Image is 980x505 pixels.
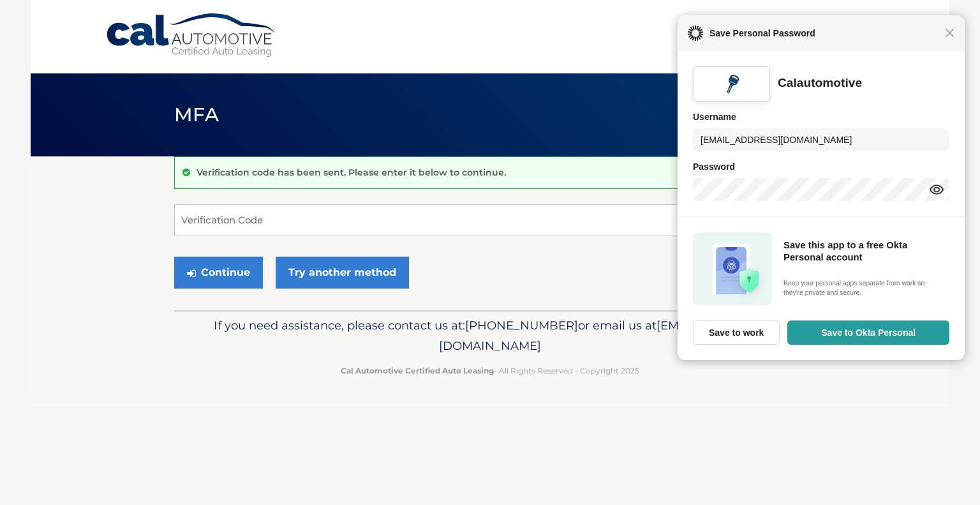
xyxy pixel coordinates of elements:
[693,159,949,174] h6: Password
[105,13,278,58] a: Cal Automotive
[783,239,946,264] h5: Save this app to a free Okta Personal account
[439,318,766,353] span: [EMAIL_ADDRESS][DOMAIN_NAME]
[182,315,798,356] p: If you need assistance, please contact us at: or email us at
[197,167,506,178] p: Verification code has been sent. Please enter it below to continue.
[703,26,945,41] span: Save Personal Password
[720,73,743,95] img: dgKEgQAAAAZJREFUAwBOzte8WjZTVQAAAABJRU5ErkJggg==
[174,103,219,126] span: MFA
[693,109,949,124] h6: Username
[182,364,798,377] p: - All Rights Reserved - Copyright 2025
[465,318,578,333] span: [PHONE_NUMBER]
[174,204,806,236] input: Verification Code
[276,257,409,289] a: Try another method
[778,75,862,91] div: Calautomotive
[945,28,954,38] span: Close
[341,366,494,375] strong: Cal Automotive Certified Auto Leasing
[693,320,780,345] button: Save to work
[787,320,949,345] button: Save to Okta Personal
[783,278,946,298] span: Keep your personal apps separate from work so they're private and secure.
[174,257,263,289] button: Continue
